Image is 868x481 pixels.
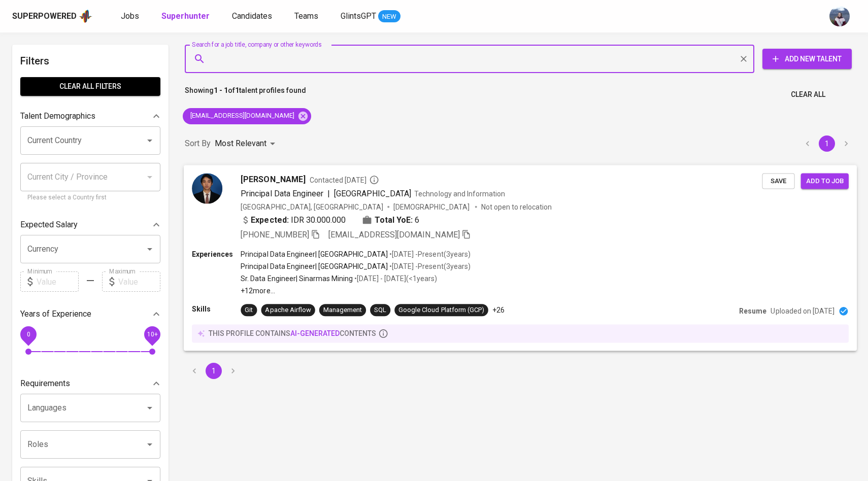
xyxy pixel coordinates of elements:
[771,306,834,316] p: Uploaded on [DATE]
[37,271,79,292] input: Value
[388,261,470,271] p: • [DATE] - Present ( 3 years )
[215,138,266,150] p: Most Relevant
[374,305,386,315] div: SQL
[241,261,388,271] p: Principal Data Engineer | [GEOGRAPHIC_DATA]
[801,173,849,189] button: Add to job
[12,11,77,22] div: Superpowered
[492,305,505,315] p: +26
[327,187,330,199] span: |
[241,201,383,212] div: [GEOGRAPHIC_DATA], [GEOGRAPHIC_DATA]
[798,135,856,152] nav: pagination navigation
[398,305,484,315] div: Google Cloud Platform (GCP)
[232,10,274,23] a: Candidates
[121,11,139,21] span: Jobs
[241,249,388,259] p: Principal Data Engineer | [GEOGRAPHIC_DATA]
[28,80,152,93] span: Clear All filters
[771,53,844,65] span: Add New Talent
[481,201,552,212] p: Not open to relocation
[20,77,160,96] button: Clear All filters
[375,214,413,226] b: Total YoE:
[20,373,160,394] div: Requirements
[378,12,400,22] span: NEW
[323,305,362,315] div: Management
[192,304,241,314] p: Skills
[20,106,160,126] div: Talent Demographics
[334,188,411,198] span: [GEOGRAPHIC_DATA]
[147,331,157,338] span: 10+
[143,242,157,256] button: Open
[20,308,91,320] p: Years of Experience
[341,10,400,23] a: GlintsGPT NEW
[767,175,789,187] span: Save
[241,273,353,284] p: Sr. Data Engineer | Sinarmas Mining
[183,111,301,121] span: [EMAIL_ADDRESS][DOMAIN_NAME]
[192,173,222,203] img: 1db248003dbd09577eb4f0cd12ccb0e1.jpg
[143,401,157,415] button: Open
[290,329,340,337] span: AI-generated
[353,273,437,284] p: • [DATE] - [DATE] ( <1 years )
[414,189,505,197] span: Technology and Information
[294,10,320,23] a: Teams
[341,11,376,21] span: GlintsGPT
[206,363,222,379] button: page 1
[161,10,212,23] a: Superhunter
[183,108,311,124] div: [EMAIL_ADDRESS][DOMAIN_NAME]
[118,271,160,292] input: Value
[251,214,288,226] b: Expected:
[235,86,239,94] b: 1
[185,85,306,104] p: Showing of talent profiles found
[241,188,323,198] span: Principal Data Engineer
[185,165,856,351] a: [PERSON_NAME]Contacted [DATE]Principal Data Engineer|[GEOGRAPHIC_DATA]Technology and Information[...
[791,88,825,101] span: Clear All
[762,173,794,189] button: Save
[20,110,95,122] p: Talent Demographics
[12,9,92,24] a: Superpoweredapp logo
[328,229,460,239] span: [EMAIL_ADDRESS][DOMAIN_NAME]
[79,9,92,24] img: app logo
[241,214,346,226] div: IDR 30.000.000
[241,229,309,239] span: [PHONE_NUMBER]
[20,304,160,324] div: Years of Experience
[265,305,311,315] div: Apache Airflow
[27,193,153,203] p: Please select a Country first
[787,85,829,104] button: Clear All
[232,11,272,21] span: Candidates
[829,6,850,26] img: christine.raharja@glints.com
[143,133,157,148] button: Open
[192,249,241,259] p: Experiences
[415,214,419,226] span: 6
[762,49,852,69] button: Add New Talent
[245,305,253,315] div: Git
[393,201,471,212] span: [DEMOGRAPHIC_DATA]
[388,249,470,259] p: • [DATE] - Present ( 3 years )
[20,219,78,231] p: Expected Salary
[185,138,211,150] p: Sort By
[143,437,157,452] button: Open
[161,11,210,21] b: Superhunter
[185,363,243,379] nav: pagination navigation
[214,86,228,94] b: 1 - 1
[369,175,379,185] svg: By Batam recruiter
[310,175,379,185] span: Contacted [DATE]
[121,10,141,23] a: Jobs
[26,331,30,338] span: 0
[20,377,70,390] p: Requirements
[20,53,160,69] h6: Filters
[20,215,160,235] div: Expected Salary
[737,52,751,66] button: Clear
[294,11,318,21] span: Teams
[241,286,470,296] p: +12 more ...
[215,134,279,153] div: Most Relevant
[806,175,844,187] span: Add to job
[209,328,376,338] p: this profile contains contents
[739,306,766,316] p: Resume
[241,173,305,185] span: [PERSON_NAME]
[819,135,835,152] button: page 1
